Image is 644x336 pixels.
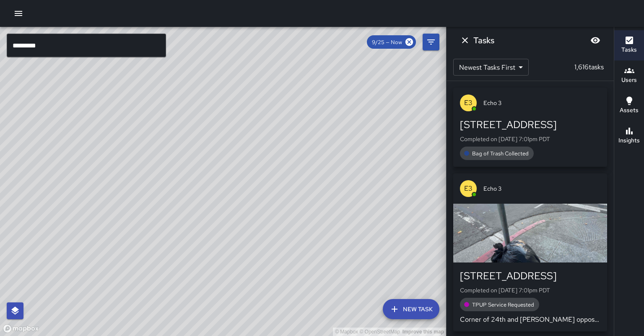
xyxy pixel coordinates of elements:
[460,135,600,143] p: Completed on [DATE] 7:01pm PDT
[467,150,534,157] span: Bag of Trash Collected
[453,88,607,167] button: E3Echo 3[STREET_ADDRESS]Completed on [DATE] 7:01pm PDTBag of Trash Collected
[367,39,407,46] span: 9/25 — Now
[453,173,607,331] button: E3Echo 3[STREET_ADDRESS]Completed on [DATE] 7:01pm PDTTPUP Service RequestedCorner of 24th and [P...
[467,301,539,308] span: TPUP Service Requested
[618,136,640,145] h6: Insights
[614,121,644,151] button: Insights
[423,34,439,50] button: Filters
[464,184,473,194] p: E3
[473,34,494,47] h6: Tasks
[621,76,637,85] h6: Users
[464,98,473,108] p: E3
[367,35,416,49] div: 9/25 — Now
[620,106,639,115] h6: Assets
[587,32,604,49] button: Blur
[460,315,600,325] p: Corner of 24th and [PERSON_NAME] opposite from old 2400 district works offices
[483,99,600,107] span: Echo 3
[460,286,600,294] p: Completed on [DATE] 7:01pm PDT
[571,62,607,72] p: 1,616 tasks
[614,91,644,121] button: Assets
[483,184,600,193] span: Echo 3
[383,299,439,319] button: New Task
[457,32,473,49] button: Dismiss
[614,60,644,91] button: Users
[453,59,529,76] div: Newest Tasks First
[460,269,600,283] div: [STREET_ADDRESS]
[614,30,644,60] button: Tasks
[460,118,600,131] div: [STREET_ADDRESS]
[621,45,637,55] h6: Tasks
